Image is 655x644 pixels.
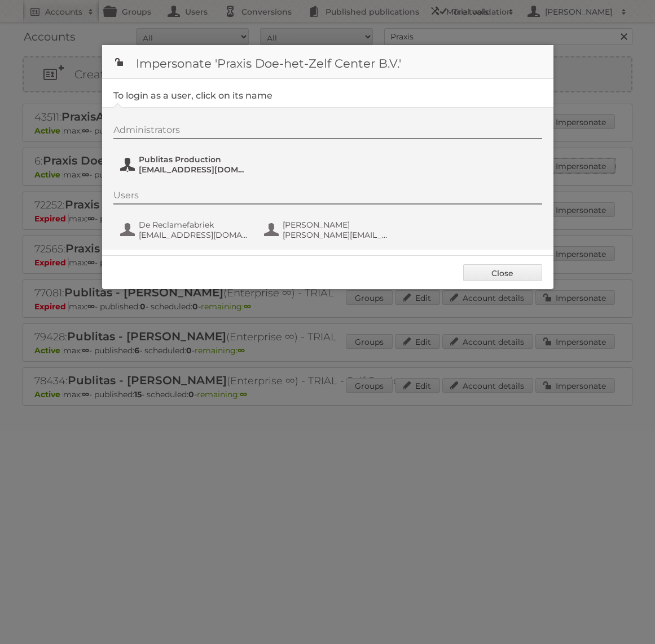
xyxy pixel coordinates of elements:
[119,219,252,241] button: De Reclamefabriek [EMAIL_ADDRESS][DOMAIN_NAME]
[263,219,395,241] button: [PERSON_NAME] [PERSON_NAME][EMAIL_ADDRESS][DOMAIN_NAME]
[139,230,248,240] span: [EMAIL_ADDRESS][DOMAIN_NAME]
[139,154,248,165] span: Publitas Production
[463,264,542,281] a: Close
[139,165,248,175] span: [EMAIL_ADDRESS][DOMAIN_NAME]
[102,45,553,79] h1: Impersonate 'Praxis Doe-het-Zelf Center B.V.'
[113,90,272,101] legend: To login as a user, click on its name
[119,153,252,176] button: Publitas Production [EMAIL_ADDRESS][DOMAIN_NAME]
[139,220,248,230] span: De Reclamefabriek
[113,125,542,139] div: Administrators
[283,220,392,230] span: [PERSON_NAME]
[283,230,392,240] span: [PERSON_NAME][EMAIL_ADDRESS][DOMAIN_NAME]
[113,190,542,205] div: Users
